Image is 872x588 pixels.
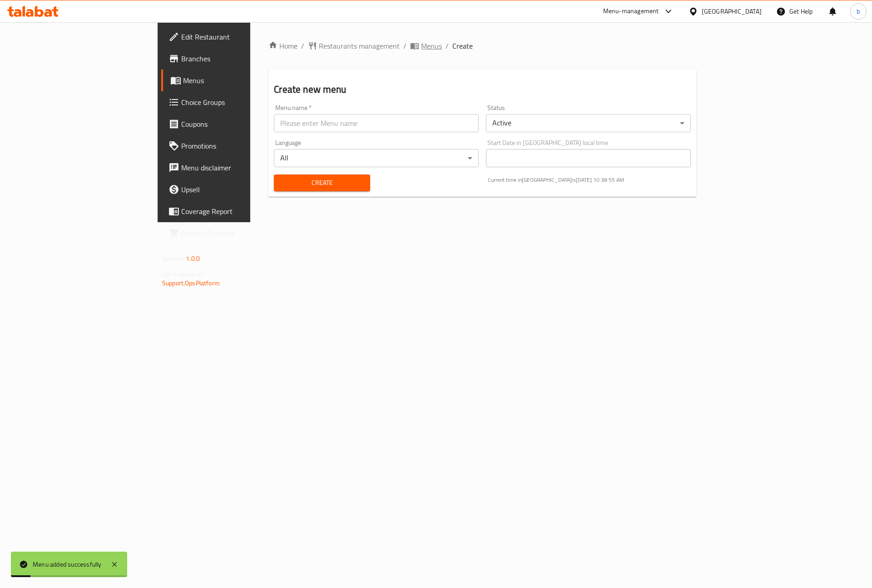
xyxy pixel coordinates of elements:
[33,559,102,569] div: Menu added successfully
[452,40,473,51] span: Create
[162,268,204,280] span: Get support on:
[603,6,659,17] div: Menu-management
[161,179,303,200] a: Upsell
[181,97,296,108] span: Choice Groups
[181,140,296,151] span: Promotions
[161,200,303,222] a: Coverage Report
[319,40,400,51] span: Restaurants management
[186,253,200,264] span: 1.0.0
[181,162,296,173] span: Menu disclaimer
[162,277,220,289] a: Support.OpsPlatform
[181,119,296,130] span: Coupons
[403,40,406,51] li: /
[308,40,400,51] a: Restaurants management
[702,6,762,16] div: [GEOGRAPHIC_DATA]
[421,40,442,51] span: Menus
[410,40,442,51] a: Menus
[161,113,303,135] a: Coupons
[161,222,303,244] a: Grocery Checklist
[161,135,303,157] a: Promotions
[161,157,303,179] a: Menu disclaimer
[488,176,691,184] p: Current time in [GEOGRAPHIC_DATA] is [DATE] 10:38:55 AM
[486,114,691,132] div: Active
[446,40,449,51] li: /
[181,53,296,64] span: Branches
[183,75,296,86] span: Menus
[181,184,296,195] span: Upsell
[181,206,296,217] span: Coverage Report
[857,6,860,16] span: b
[274,83,691,96] h2: Create new menu
[161,26,303,48] a: Edit Restaurant
[281,177,362,189] span: Create
[181,228,296,239] span: Grocery Checklist
[161,91,303,113] a: Choice Groups
[161,70,303,91] a: Menus
[274,174,370,191] button: Create
[162,253,184,264] span: Version:
[181,31,296,42] span: Edit Restaurant
[274,149,479,167] div: All
[268,40,696,51] nav: breadcrumb
[161,48,303,70] a: Branches
[274,114,479,132] input: Please enter Menu name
